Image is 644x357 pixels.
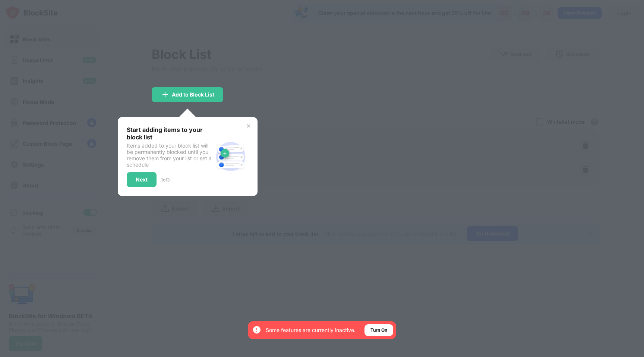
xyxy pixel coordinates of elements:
[266,326,356,334] div: Some features are currently inactive.
[127,126,213,141] div: Start adding items to your block list
[136,177,148,183] div: Next
[161,177,170,183] div: 1 of 3
[213,139,249,174] img: block-site.svg
[252,325,261,334] img: error-circle-white.svg
[246,123,252,129] img: x-button.svg
[172,92,214,98] div: Add to Block List
[127,142,213,168] div: Items added to your block list will be permanently blocked until you remove them from your list o...
[370,326,387,334] div: Turn On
